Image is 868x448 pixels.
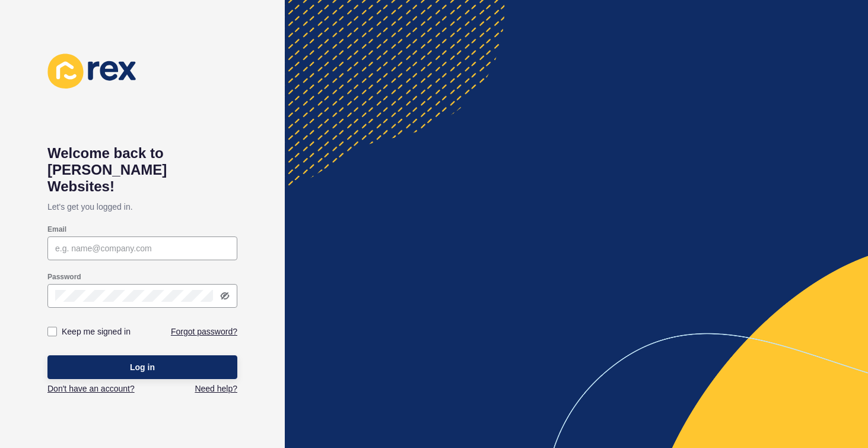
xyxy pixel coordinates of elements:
[130,361,155,373] span: Log in
[62,326,131,337] label: Keep me signed in
[47,383,135,395] a: Don't have an account?
[47,272,81,282] label: Password
[47,145,237,195] h1: Welcome back to [PERSON_NAME] Websites!
[47,355,237,379] button: Log in
[195,383,237,395] a: Need help?
[47,225,66,234] label: Email
[171,326,237,337] a: Forgot password?
[55,242,230,254] input: e.g. name@company.com
[47,195,237,219] p: Let's get you logged in.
